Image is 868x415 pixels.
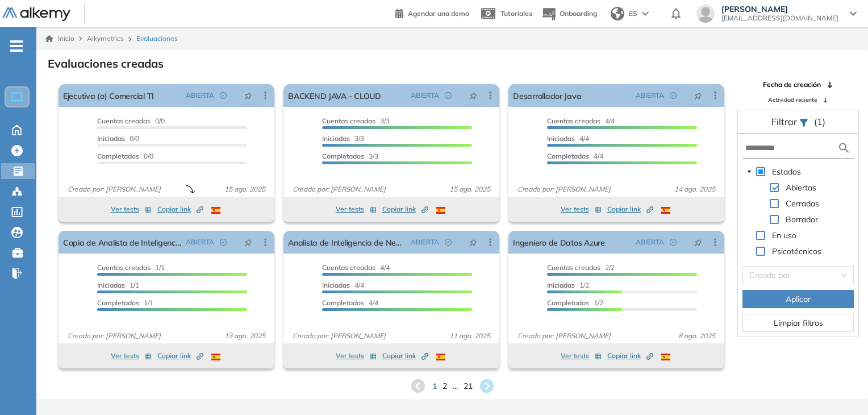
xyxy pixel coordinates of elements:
[513,331,615,341] span: Creado por: [PERSON_NAME]
[607,351,653,361] span: Copiar link
[513,84,581,107] a: Desarrollador Java
[513,184,615,194] span: Creado por: [PERSON_NAME]
[336,349,377,363] button: Ver tests
[97,281,125,289] span: Iniciadas
[547,281,589,289] span: 1/2
[445,92,452,99] span: check-circle
[464,380,473,392] span: 21
[786,214,818,225] span: Borrador
[244,238,252,247] span: pushpin
[111,349,152,363] button: Ver tests
[500,9,532,18] span: Tutoriales
[97,134,125,143] span: Iniciadas
[770,165,803,179] span: Estados
[547,152,589,160] span: Completados
[211,354,220,360] img: ESP
[322,117,390,125] span: 3/3
[561,202,602,216] button: Ver tests
[220,184,270,194] span: 15 ago. 2025
[670,239,677,246] span: check-circle
[786,293,811,305] span: Aplicar
[157,349,203,363] button: Copiar link
[211,207,220,214] img: ESP
[186,90,214,101] span: ABIERTA
[432,380,437,392] span: 1
[97,117,151,125] span: Cuentas creadas
[322,134,364,143] span: 3/3
[547,263,600,272] span: Cuentas creadas
[111,202,152,216] button: Ver tests
[770,244,824,258] span: Psicotécnicos
[322,281,350,289] span: Iniciadas
[636,90,664,101] span: ABIERTA
[469,91,477,100] span: pushpin
[772,167,801,177] span: Estados
[445,239,452,246] span: check-circle
[322,117,375,125] span: Cuentas creadas
[236,233,261,251] button: pushpin
[157,204,203,214] span: Copiar link
[547,263,615,272] span: 2/2
[186,237,214,247] span: ABIERTA
[382,349,428,363] button: Copiar link
[561,349,602,363] button: Ver tests
[288,184,390,194] span: Creado por: [PERSON_NAME]
[513,231,605,254] a: Ingeniero de Datos Azure
[408,9,469,18] span: Agendar una demo
[674,331,720,341] span: 8 ago. 2025
[694,238,702,247] span: pushpin
[607,204,653,214] span: Copiar link
[322,281,364,289] span: 4/4
[87,34,124,43] span: Alkymetrics
[63,331,165,341] span: Creado por: [PERSON_NAME]
[770,229,799,242] span: En uso
[220,331,270,341] span: 13 ago. 2025
[786,182,816,193] span: Abiertas
[63,84,154,107] a: Ejecutiva (o) Comercial TI
[411,90,439,101] span: ABIERTA
[136,34,178,44] span: Evaluaciones
[48,57,164,70] h3: Evaluaciones creadas
[694,91,702,100] span: pushpin
[288,231,406,254] a: Analista de Inteligencia de Negocios.
[322,298,364,307] span: Completados
[560,9,597,18] span: Onboarding
[772,246,821,256] span: Psicotécnicos
[742,314,854,332] button: Limpiar filtros
[661,207,670,214] img: ESP
[661,354,670,360] img: ESP
[837,141,851,155] img: search icon
[814,115,825,128] span: (1)
[45,34,74,44] a: Inicio
[63,184,165,194] span: Creado por: [PERSON_NAME]
[670,184,720,194] span: 14 ago. 2025
[772,230,796,240] span: En uso
[97,134,139,143] span: 0/0
[63,231,181,254] a: Copia de Analista de Inteligencia de Negocios.
[629,9,637,19] span: ES
[236,86,261,105] button: pushpin
[97,263,165,272] span: 1/1
[547,298,603,307] span: 1/2
[636,237,664,247] span: ABIERTA
[382,351,428,361] span: Copiar link
[547,134,575,143] span: Iniciadas
[443,380,447,392] span: 2
[768,96,817,104] span: Actividad reciente
[97,117,165,125] span: 0/0
[670,92,677,99] span: check-circle
[436,354,445,360] img: ESP
[774,317,823,329] span: Limpiar filtros
[461,233,486,251] button: pushpin
[469,238,477,247] span: pushpin
[97,298,139,307] span: Completados
[322,298,378,307] span: 4/4
[157,351,203,361] span: Copiar link
[220,239,227,246] span: check-circle
[607,349,653,363] button: Copiar link
[642,11,649,16] img: arrow
[322,152,364,160] span: Completados
[547,117,615,125] span: 4/4
[541,2,597,26] button: Onboarding
[244,91,252,100] span: pushpin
